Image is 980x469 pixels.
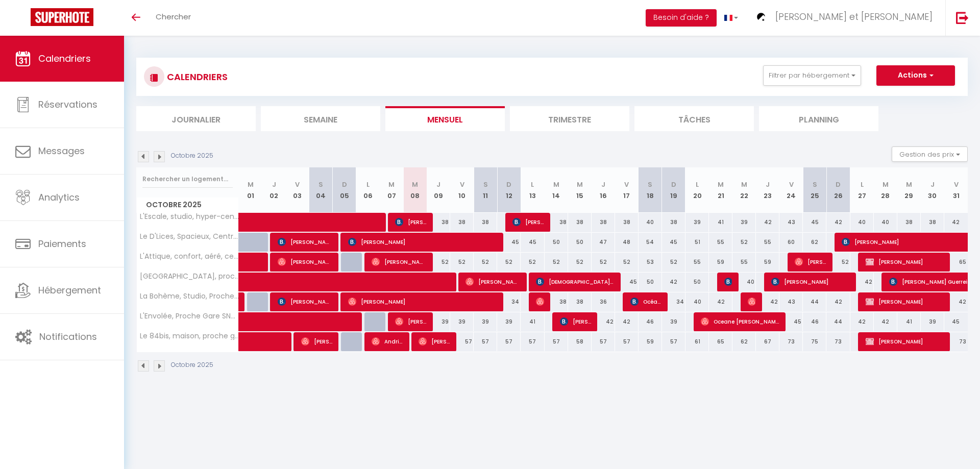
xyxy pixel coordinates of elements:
div: 38 [615,213,639,232]
div: 39 [921,312,944,331]
span: Chercher [156,11,191,22]
div: 43 [779,213,803,232]
th: 25 [803,167,826,213]
div: 42 [944,292,968,311]
div: 42 [874,312,897,331]
abbr: S [318,180,323,189]
span: L'Envolée, Proche Gare SNCF, [GEOGRAPHIC_DATA], Netflix [138,312,240,320]
div: 44 [826,312,850,331]
div: 46 [803,312,826,331]
div: 40 [639,213,662,232]
th: 03 [286,167,309,213]
th: 12 [497,167,521,213]
li: Trimestre [510,106,629,131]
abbr: D [506,180,511,189]
th: 01 [239,167,262,213]
span: Paiements [38,237,86,250]
th: 11 [474,167,497,213]
span: [PERSON_NAME] [301,332,332,351]
abbr: J [930,180,935,189]
div: 52 [474,253,497,271]
button: Actions [876,65,955,86]
div: 51 [685,233,709,252]
abbr: S [648,180,652,189]
th: 15 [568,167,592,213]
span: [PERSON_NAME] [395,312,426,331]
abbr: S [483,180,488,189]
th: 02 [262,167,286,213]
span: [PERSON_NAME] [866,332,944,351]
th: 14 [545,167,568,213]
div: 38 [662,213,685,232]
div: 38 [450,213,474,232]
th: 28 [874,167,897,213]
abbr: M [577,180,583,189]
abbr: V [789,180,794,189]
div: 39 [497,312,521,331]
div: 46 [639,312,662,331]
span: [PERSON_NAME] [278,252,332,271]
div: 42 [756,292,779,311]
li: Journalier [136,106,256,131]
div: 50 [639,273,662,291]
div: 52 [545,253,568,271]
div: 52 [427,253,450,271]
button: Besoin d'aide ? [646,9,717,27]
abbr: M [248,180,254,189]
div: 45 [662,233,685,252]
div: 34 [497,292,521,311]
div: 52 [521,253,544,271]
div: 40 [685,292,709,311]
div: 43 [779,292,803,311]
div: 39 [450,312,474,331]
th: 09 [427,167,450,213]
abbr: D [342,180,347,189]
li: Semaine [261,106,380,131]
div: 45 [497,233,521,252]
abbr: M [906,180,912,189]
abbr: L [531,180,534,189]
div: 42 [826,213,850,232]
div: 60 [779,233,803,252]
span: [GEOGRAPHIC_DATA], proche gare, terrasse, parking privé [138,273,240,280]
div: 38 [921,213,944,232]
div: 67 [756,332,779,351]
div: 41 [897,312,921,331]
span: [PERSON_NAME] [278,232,332,252]
button: Gestion des prix [892,146,968,162]
span: [PERSON_NAME] [372,252,426,271]
img: logout [956,11,969,24]
div: 57 [450,332,474,351]
th: 30 [921,167,944,213]
img: Super Booking [31,8,93,26]
abbr: M [718,180,724,189]
div: 36 [592,292,615,311]
div: 75 [803,332,826,351]
div: 38 [474,213,497,232]
div: 59 [709,253,732,271]
li: Mensuel [385,106,505,131]
span: [PERSON_NAME] [866,252,944,271]
div: 41 [521,312,544,331]
div: 65 [709,332,732,351]
div: 62 [803,233,826,252]
span: [PERSON_NAME] [348,292,497,311]
abbr: J [766,180,770,189]
div: 38 [568,213,592,232]
span: [PERSON_NAME] [348,232,497,252]
div: 50 [545,233,568,252]
abbr: V [624,180,629,189]
div: 50 [568,233,592,252]
span: Analytics [38,191,80,204]
span: [PERSON_NAME] [536,292,544,311]
span: L'Attique, confort, aéré, centre-ville, Netflix [138,253,240,260]
div: 45 [615,273,639,291]
div: 38 [568,292,592,311]
div: 62 [732,332,756,351]
div: 73 [779,332,803,351]
abbr: V [295,180,300,189]
div: 52 [662,253,685,271]
div: 42 [592,312,615,331]
div: 38 [592,213,615,232]
span: Messages [38,144,85,157]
